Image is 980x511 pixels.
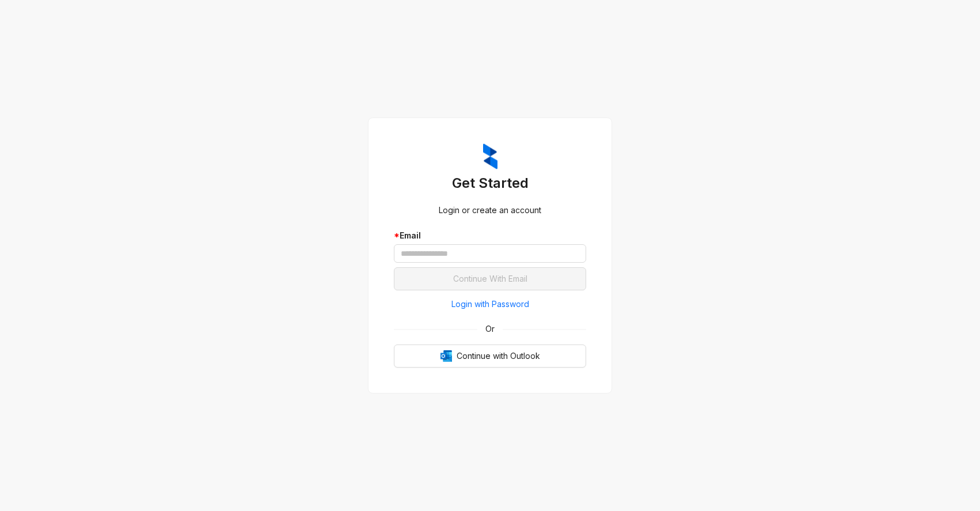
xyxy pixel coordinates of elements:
[457,350,540,362] span: Continue with Outlook
[394,204,586,217] div: Login or create an account
[451,298,529,311] span: Login with Password
[394,267,586,290] button: Continue With Email
[483,143,497,170] img: ZumaIcon
[394,345,586,368] button: OutlookContinue with Outlook
[440,350,452,362] img: Outlook
[394,229,586,242] div: Email
[394,295,586,313] button: Login with Password
[477,323,503,335] span: Or
[394,174,586,192] h3: Get Started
